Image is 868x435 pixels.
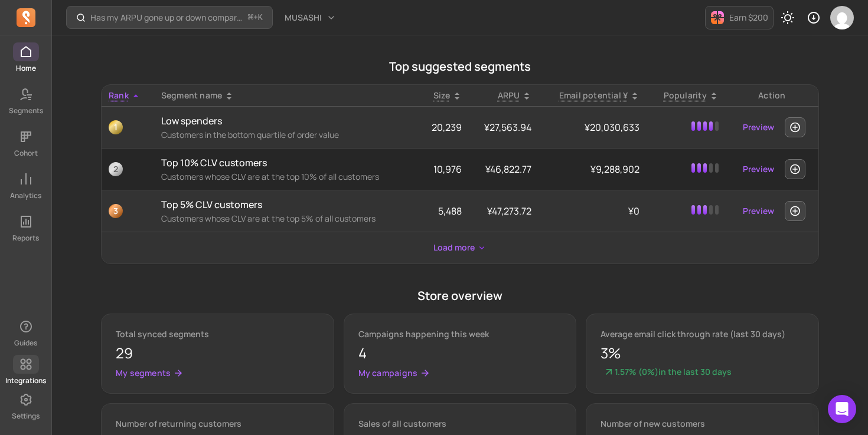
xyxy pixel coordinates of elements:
p: My segments [116,367,171,379]
button: Load more [429,237,491,259]
p: 29 [116,342,319,364]
span: ¥47,273.72 [487,205,531,218]
span: 20,239 [432,121,462,134]
p: Total synced segments [116,328,319,340]
p: Cohort [14,149,38,158]
p: Popularity [664,90,707,101]
span: 3 [109,204,123,218]
p: Customers whose CLV are at the top 5% of all customers [161,213,412,225]
a: My segments [116,367,319,379]
p: Store overview [101,288,819,304]
p: Settings [12,411,40,421]
p: Earn $200 [729,12,768,24]
kbd: ⌘ [247,11,254,25]
p: Has my ARPU gone up or down compared to last month or last year? [90,12,243,24]
span: MUSASHI [285,12,322,24]
kbd: K [258,13,263,22]
span: + [248,11,263,24]
p: Number of returning customers [116,418,319,430]
span: 2 [109,162,123,176]
p: Analytics [10,191,41,200]
span: ¥9,288,902 [590,163,639,176]
button: Toggle dark mode [776,6,800,29]
span: ¥27,563.94 [484,121,531,134]
p: Sales of all customers [358,418,562,430]
button: Earn $200 [705,6,774,29]
a: Preview [738,159,779,180]
span: 5,488 [438,205,462,218]
img: avatar [830,6,854,29]
p: Home [16,64,36,73]
span: Size [433,90,450,101]
p: Number of new customers [601,418,804,430]
p: Reports [12,233,39,243]
p: Email potential ¥ [559,90,628,101]
a: Preview [738,117,779,138]
a: Preview [738,200,779,222]
span: ¥0 [628,205,639,218]
button: Guides [13,315,39,350]
span: 1.57% [615,366,638,377]
div: Open Intercom Messenger [828,395,856,423]
span: ¥20,030,633 [585,121,639,134]
p: Customers in the bottom quartile of order value [161,129,412,141]
span: Rank [109,90,129,101]
div: Action [733,90,811,101]
span: ( 0% ) [638,366,658,377]
p: Average email click through rate (last 30 days) [601,328,804,340]
div: Segment name [161,90,412,101]
p: Top suggested segments [101,58,819,75]
p: Top 5% CLV customers [161,197,412,212]
span: ¥46,822.77 [485,163,531,176]
p: Top 10% CLV customers [161,156,412,170]
button: MUSASHI [278,7,343,28]
p: 3% [601,342,804,364]
p: Guides [14,338,37,348]
p: ARPU [498,90,520,101]
button: Has my ARPU gone up or down compared to last month or last year?⌘+K [66,6,273,29]
p: Low spenders [161,114,412,128]
p: Customers whose CLV are at the top 10% of all customers [161,171,412,183]
p: Integrations [5,376,46,385]
p: Segments [9,106,43,116]
a: My campaigns [358,367,562,379]
p: My campaigns [358,367,418,379]
span: 10,976 [433,163,462,176]
p: in the last 30 days [601,366,804,379]
p: 4 [358,342,562,364]
p: Campaigns happening this week [358,328,562,340]
span: 1 [109,120,123,134]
